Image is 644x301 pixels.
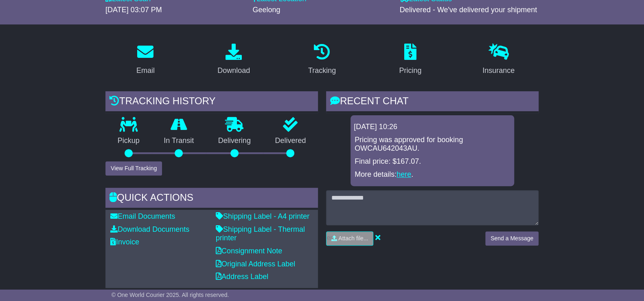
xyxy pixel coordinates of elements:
[112,292,229,298] span: © One World Courier 2025. All rights reserved.
[217,65,250,76] div: Download
[303,41,341,79] a: Tracking
[355,157,510,166] p: Final price: $167.07.
[212,41,255,79] a: Download
[482,65,515,76] div: Insurance
[394,41,427,79] a: Pricing
[136,65,155,76] div: Email
[216,260,295,268] a: Original Address Label
[110,238,139,246] a: Invoice
[400,6,537,14] span: Delivered - We've delivered your shipment
[105,161,162,176] button: View Full Tracking
[399,65,421,76] div: Pricing
[252,6,280,14] span: Geelong
[355,136,510,153] p: Pricing was approved for booking OWCAU642043AU.
[131,41,160,79] a: Email
[308,65,336,76] div: Tracking
[105,136,152,145] p: Pickup
[206,136,263,145] p: Delivering
[216,247,282,255] a: Consignment Note
[355,170,510,179] p: More details: .
[216,225,305,242] a: Shipping Label - Thermal printer
[105,91,318,113] div: Tracking history
[110,212,175,220] a: Email Documents
[354,123,511,132] div: [DATE] 10:26
[105,6,162,14] span: [DATE] 03:07 PM
[396,170,411,178] a: here
[110,225,189,233] a: Download Documents
[263,136,318,145] p: Delivered
[216,212,309,220] a: Shipping Label - A4 printer
[152,136,206,145] p: In Transit
[326,91,539,113] div: RECENT CHAT
[485,231,539,246] button: Send a Message
[216,272,268,281] a: Address Label
[477,41,520,79] a: Insurance
[105,188,318,210] div: Quick Actions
